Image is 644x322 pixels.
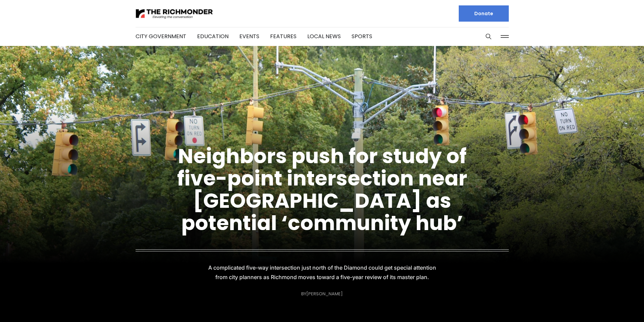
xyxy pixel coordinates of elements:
a: Features [270,32,296,40]
a: Donate [459,5,509,22]
a: [PERSON_NAME] [306,291,343,297]
img: The Richmonder [136,8,213,20]
p: A complicated five-way intersection just north of the Diamond could get special attention from ci... [202,263,443,282]
iframe: portal-trigger [587,289,644,322]
a: Neighbors push for study of five-point intersection near [GEOGRAPHIC_DATA] as potential ‘communit... [177,142,467,237]
a: Education [197,32,229,40]
a: Local News [307,32,341,40]
div: By [301,291,343,296]
button: Search this site [483,31,494,42]
a: Events [239,32,259,40]
a: City Government [136,32,186,40]
a: Sports [352,32,372,40]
